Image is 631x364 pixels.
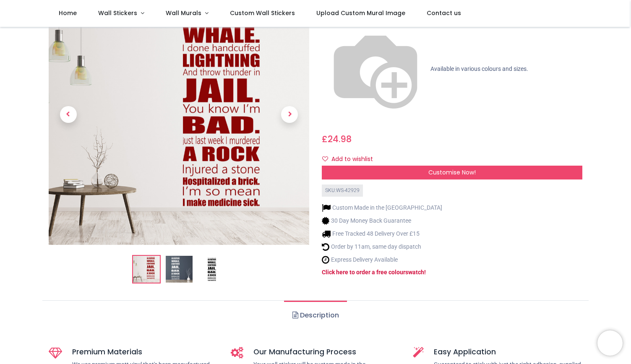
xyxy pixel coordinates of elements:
i: Add to wishlist [322,156,328,162]
h5: Easy Application [434,347,582,357]
a: Next [270,23,309,206]
span: 24.98 [328,133,352,145]
h5: Our Manufacturing Process [253,347,400,357]
span: Next [281,106,298,123]
a: Previous [49,23,88,206]
div: SKU: WS-42929 [322,185,363,197]
li: Free Tracked 48 Delivery Over £15 [322,229,442,238]
h5: Premium Materials [72,347,218,357]
li: Custom Made in the [GEOGRAPHIC_DATA] [322,203,442,212]
span: Upload Custom Mural Image [316,9,405,17]
img: WS-42929-02 [166,256,193,283]
a: Click here to order a free colour [322,269,405,276]
span: Wall Murals [166,9,201,17]
img: color-wheel.png [322,16,429,123]
li: Express Delivery Available [322,255,442,264]
span: Custom Wall Stickers [230,9,295,17]
span: Previous [60,106,77,123]
a: Description [284,301,347,330]
li: 30 Day Money Back Guarantee [322,216,442,225]
a: swatch [405,269,424,276]
img: WS-42929-03 [198,256,225,283]
iframe: Brevo live chat [597,330,623,356]
img: I've Wrestled Alligators Muhammad Ali Quote Wall Sticker [133,256,160,283]
span: Contact us [427,9,461,17]
span: Customise Now! [428,168,476,177]
li: Order by 11am, same day dispatch [322,242,442,251]
span: Home [59,9,77,17]
span: £ [322,133,352,145]
a: ! [424,269,426,276]
button: Add to wishlistAdd to wishlist [322,152,380,166]
span: Wall Stickers [98,9,137,17]
span: Available in various colours and sizes. [430,65,528,72]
